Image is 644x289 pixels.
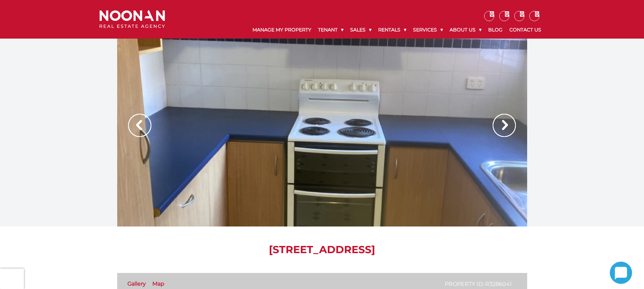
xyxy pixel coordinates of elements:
img: Noonan Real Estate Agency [99,10,165,28]
a: About Us [446,21,485,39]
a: Gallery [127,280,146,287]
img: Arrow slider [493,114,516,137]
a: Manage My Property [249,21,315,39]
a: Map [152,280,164,287]
a: Sales [347,21,375,39]
a: Tenant [315,21,347,39]
h1: [STREET_ADDRESS] [117,244,527,256]
a: Rentals [375,21,410,39]
a: Contact Us [506,21,545,39]
p: Property ID: R3286041 [445,280,512,288]
img: Arrow slider [128,114,151,137]
a: Services [410,21,446,39]
a: Blog [485,21,506,39]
